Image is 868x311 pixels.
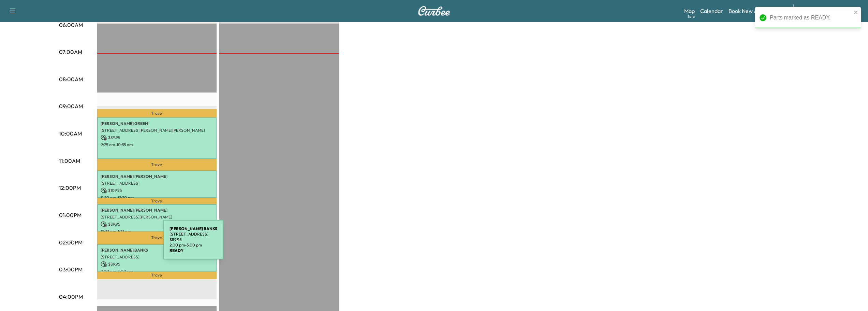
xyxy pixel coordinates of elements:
b: READY [170,248,183,253]
p: [STREET_ADDRESS][PERSON_NAME][PERSON_NAME] [101,128,213,133]
p: [PERSON_NAME] BANKS [101,248,213,253]
p: 2:00 pm - 3:00 pm [170,242,217,248]
p: [STREET_ADDRESS] [101,181,213,186]
p: [STREET_ADDRESS] [101,254,213,260]
b: [PERSON_NAME] BANKS [170,226,217,231]
p: $ 89.95 [101,261,213,267]
a: Book New Appointment [729,7,786,15]
div: Parts marked as READY. [770,14,852,22]
p: 07:00AM [59,48,82,56]
p: 03:00PM [59,265,83,273]
a: MapBeta [684,7,695,15]
p: 9:25 am - 10:55 am [101,142,213,147]
p: 04:00PM [59,293,83,301]
p: 02:00PM [59,238,83,246]
p: [STREET_ADDRESS] [170,231,217,237]
img: Curbee Logo [418,6,451,16]
p: 11:00AM [59,157,80,165]
p: Travel [97,109,217,118]
p: [PERSON_NAME] GREEN [101,121,213,126]
p: $ 89.95 [101,135,213,141]
p: Travel [97,271,217,279]
p: 08:00AM [59,75,83,83]
a: Calendar [700,7,723,15]
button: close [854,10,858,15]
p: 12:00PM [59,184,81,192]
p: Travel [97,159,217,171]
p: [PERSON_NAME] [PERSON_NAME] [101,174,213,179]
p: 01:00PM [59,211,82,219]
p: 06:00AM [59,21,83,29]
p: 10:00AM [59,129,82,138]
p: [STREET_ADDRESS][PERSON_NAME] [101,214,213,220]
p: $ 89.95 [101,221,213,227]
p: Travel [97,231,217,244]
p: $ 109.95 [101,187,213,194]
p: 09:00AM [59,102,83,110]
p: [PERSON_NAME] [PERSON_NAME] [101,208,213,213]
p: Travel [97,198,217,204]
div: Beta [688,14,695,19]
p: 11:20 am - 12:20 pm [101,195,213,200]
p: 2:00 pm - 3:00 pm [101,269,213,274]
p: $ 89.95 [170,237,217,242]
p: 12:33 pm - 1:33 pm [101,229,213,234]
